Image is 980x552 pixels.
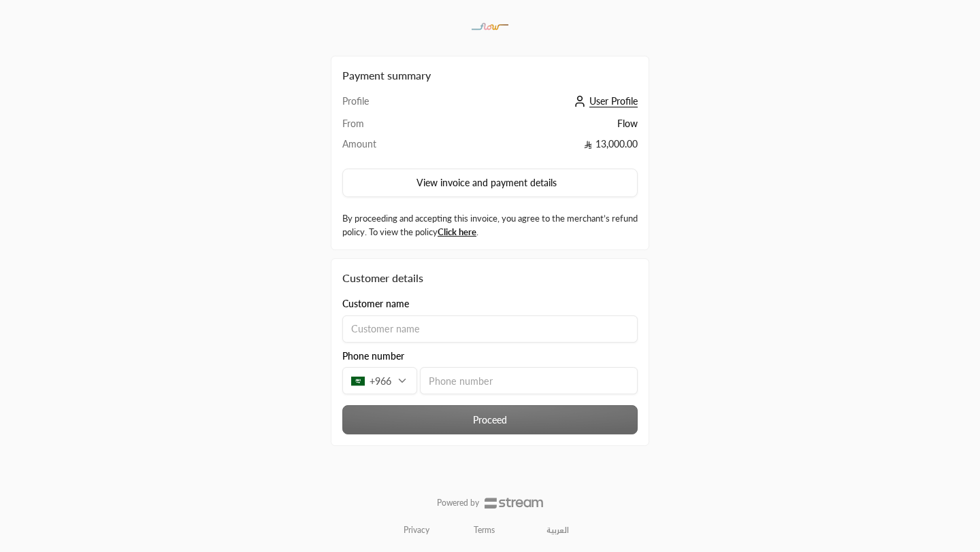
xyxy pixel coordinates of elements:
span: Phone number [342,349,404,363]
a: User Profile [570,95,638,107]
td: Amount [342,137,442,158]
td: 13,000.00 [442,137,638,158]
button: View invoice and payment details [342,169,638,197]
a: Privacy [404,525,429,536]
input: Customer name [342,315,638,343]
div: +966 [342,367,417,394]
h2: Payment summary [342,67,638,84]
td: From [342,117,442,137]
img: Company Logo [472,8,509,45]
td: Profile [342,94,442,117]
label: By proceeding and accepting this invoice, you agree to the merchant’s refund policy. To view the ... [342,212,638,239]
td: Flow [442,117,638,137]
div: Customer details [342,270,638,286]
a: Terms [474,525,495,536]
span: Customer name [342,297,409,311]
a: Click here [438,226,476,237]
span: User Profile [589,95,638,107]
input: Phone number [420,367,638,394]
a: العربية [539,519,576,541]
p: Powered by [437,498,479,508]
